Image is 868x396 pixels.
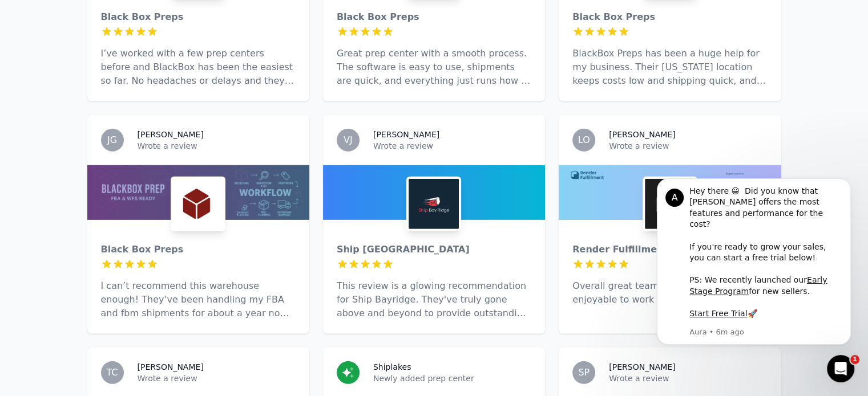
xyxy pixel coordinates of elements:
span: TC [106,368,118,377]
span: LO [578,136,590,145]
h3: [PERSON_NAME] [373,129,439,140]
h3: [PERSON_NAME] [609,129,675,140]
p: This review is a glowing recommendation for Ship Bayridge. They've truly gone above and beyond to... [337,279,531,320]
p: Wrote a review [138,140,296,152]
p: I can’t recommend this warehouse enough! They’ve been handling my FBA and fbm shipments for about... [101,279,296,320]
h3: [PERSON_NAME] [138,129,204,140]
p: Newly added prep center [373,373,531,384]
p: I’ve worked with a few prep centers before and BlackBox has been the easiest so far. No headaches... [101,47,296,88]
p: Wrote a review [609,373,767,384]
span: VJ [344,136,353,145]
iframe: Intercom live chat [827,355,854,382]
p: BlackBox Preps has been a huge help for my business. Their [US_STATE] location keeps costs low an... [572,47,767,88]
img: Ship Bay Ridge [409,179,459,229]
a: JG[PERSON_NAME]Wrote a reviewBlack Box PrepsBlack Box PrepsI can’t recommend this warehouse enoug... [87,115,309,334]
h3: Shiplakes [373,361,411,373]
iframe: Intercom notifications message [640,175,868,388]
p: Overall great team! Very easy and enjoyable to work with. [572,279,767,307]
p: Wrote a review [373,140,531,152]
a: LO[PERSON_NAME]Wrote a reviewRender FulfillmentRender FulfillmentOverall great team! Very easy an... [559,115,781,334]
h3: [PERSON_NAME] [138,361,204,373]
img: Black Box Preps [173,179,223,229]
p: Wrote a review [138,373,296,384]
span: JG [107,136,117,145]
div: Black Box Preps [337,10,531,24]
div: Black Box Preps [101,10,296,24]
div: Render Fulfillment [572,243,767,256]
div: Black Box Preps [572,10,767,24]
span: SP [578,368,590,377]
p: Great prep center with a smooth process. The software is easy to use, shipments are quick, and ev... [337,47,531,88]
span: 1 [850,355,859,364]
div: Black Box Preps [101,243,296,256]
h3: [PERSON_NAME] [609,361,675,373]
p: Wrote a review [609,140,767,152]
a: VJ[PERSON_NAME]Wrote a reviewShip Bay RidgeShip [GEOGRAPHIC_DATA]This review is a glowing recomme... [323,115,545,334]
div: Ship [GEOGRAPHIC_DATA] [337,243,531,256]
